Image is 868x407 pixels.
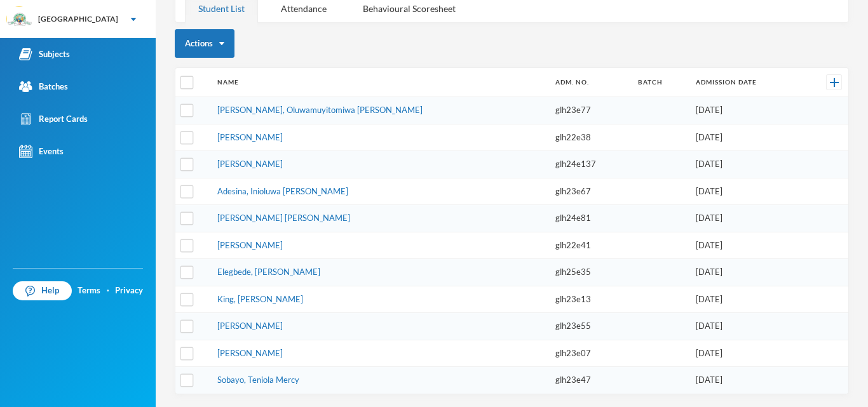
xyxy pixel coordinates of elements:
td: glh22e41 [549,232,632,259]
td: glh23e55 [549,313,632,340]
td: glh22e38 [549,124,632,151]
th: Name [211,68,549,97]
td: [DATE] [689,367,804,394]
td: glh24e81 [549,205,632,232]
a: Sobayo, Teniola Mercy [217,375,299,385]
td: [DATE] [689,232,804,259]
td: glh23e77 [549,97,632,124]
td: glh25e35 [549,259,632,286]
td: glh23e47 [549,367,632,394]
a: [PERSON_NAME] [217,348,283,358]
div: [GEOGRAPHIC_DATA] [38,13,118,25]
td: [DATE] [689,178,804,205]
div: Report Cards [19,112,88,126]
td: [DATE] [689,313,804,340]
td: [DATE] [689,259,804,286]
a: [PERSON_NAME] [217,240,283,250]
a: King, [PERSON_NAME] [217,294,303,304]
div: · [107,284,109,297]
td: glh23e13 [549,286,632,313]
div: Events [19,145,64,158]
th: Adm. No. [549,68,632,97]
td: [DATE] [689,124,804,151]
td: [DATE] [689,286,804,313]
a: [PERSON_NAME] [217,321,283,331]
a: Terms [78,284,100,297]
td: glh23e07 [549,340,632,367]
a: [PERSON_NAME] [217,159,283,169]
img: + [830,78,839,87]
a: Elegbede, [PERSON_NAME] [217,267,320,277]
a: Help [13,281,72,300]
td: [DATE] [689,97,804,124]
button: Actions [175,29,234,58]
td: [DATE] [689,340,804,367]
td: [DATE] [689,151,804,178]
div: Subjects [19,48,70,61]
a: [PERSON_NAME] [PERSON_NAME] [217,213,350,223]
td: [DATE] [689,205,804,232]
td: glh24e137 [549,151,632,178]
a: [PERSON_NAME] [217,132,283,142]
a: Privacy [115,284,143,297]
td: glh23e67 [549,178,632,205]
img: logo [7,7,32,32]
th: Batch [632,68,689,97]
div: Batches [19,80,68,93]
a: Adesina, Inioluwa [PERSON_NAME] [217,186,348,196]
th: Admission Date [689,68,804,97]
a: [PERSON_NAME], Oluwamuyitomiwa [PERSON_NAME] [217,105,423,115]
